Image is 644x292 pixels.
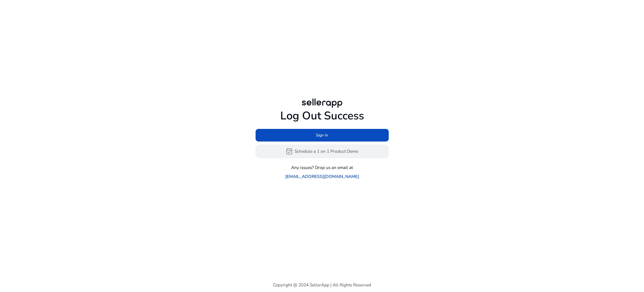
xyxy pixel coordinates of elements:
span: Sign In [316,132,328,138]
h1: Log Out Success [256,109,389,123]
span: event_available [286,148,293,155]
button: Sign In [256,129,389,142]
p: Any issues? Drop us an email at [291,164,353,171]
a: [EMAIL_ADDRESS][DOMAIN_NAME] [285,173,359,180]
button: event_availableSchedule a 1 on 1 Product Demo [256,145,389,158]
